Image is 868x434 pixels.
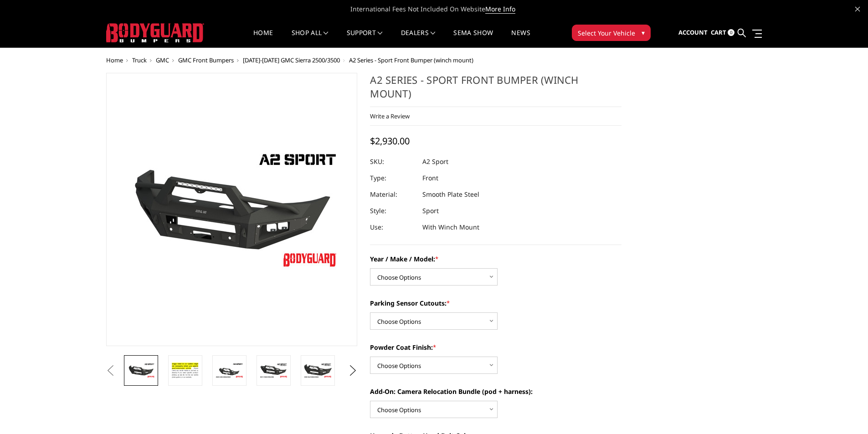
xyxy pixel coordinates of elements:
[642,28,645,37] span: ▾
[711,28,726,36] span: Cart
[106,56,123,64] a: Home
[346,364,360,378] button: Next
[485,5,515,14] a: More Info
[253,30,273,47] a: Home
[347,30,383,47] a: Support
[370,254,621,264] label: Year / Make / Model:
[292,30,329,47] a: shop all
[370,342,621,352] label: Powder Coat Finish:
[259,363,288,378] img: A2 Series - Sport Front Bumper (winch mount)
[156,56,169,64] a: GMC
[303,363,332,378] img: A2 Series - Sport Front Bumper (winch mount)
[511,30,530,47] a: News
[453,30,493,47] a: SEMA Show
[572,25,651,41] button: Select Your Vehicle
[370,170,416,186] dt: Type:
[370,387,621,396] label: Add-On: Camera Relocation Bundle (pod + harness):
[171,361,200,380] img: A2 Series - Sport Front Bumper (winch mount)
[370,135,410,147] span: $2,930.00
[678,28,708,36] span: Account
[106,23,204,42] img: BODYGUARD BUMPERS
[728,29,734,36] span: 0
[243,56,340,64] a: [DATE]-[DATE] GMC Sierra 2500/3500
[370,298,621,308] label: Parking Sensor Cutouts:
[370,112,410,120] a: Write a Review
[215,363,244,378] img: A2 Series - Sport Front Bumper (winch mount)
[370,73,621,107] h1: A2 Series - Sport Front Bumper (winch mount)
[678,20,708,45] a: Account
[370,186,416,203] dt: Material:
[578,28,635,38] span: Select Your Vehicle
[370,153,416,170] dt: SKU:
[422,170,438,186] dd: Front
[711,20,734,45] a: Cart 0
[127,363,155,378] img: A2 Series - Sport Front Bumper (winch mount)
[349,56,473,64] span: A2 Series - Sport Front Bumper (winch mount)
[132,56,147,64] a: Truck
[370,219,416,235] dt: Use:
[370,203,416,219] dt: Style:
[822,390,868,434] iframe: Chat Widget
[422,153,448,170] dd: A2 Sport
[422,186,479,203] dd: Smooth Plate Steel
[178,56,234,64] a: GMC Front Bumpers
[422,203,439,219] dd: Sport
[104,364,118,378] button: Previous
[401,30,436,47] a: Dealers
[422,219,479,235] dd: With Winch Mount
[106,73,358,346] a: A2 Series - Sport Front Bumper (winch mount)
